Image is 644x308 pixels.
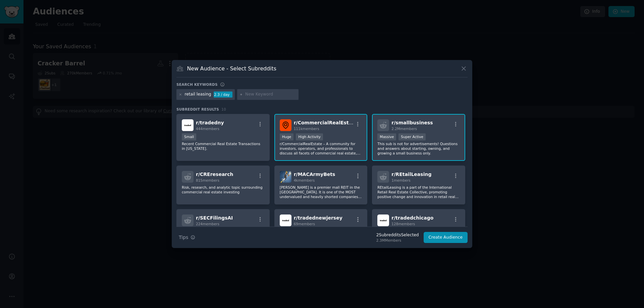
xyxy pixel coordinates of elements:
[280,133,294,140] div: Huge
[176,107,219,112] span: Subreddit Results
[214,91,232,98] div: 2.3 / day
[424,232,468,243] button: Create Audience
[377,141,460,156] p: This sub is not for advertisements! Questions and answers about starting, owning, and growing a s...
[280,141,362,156] p: r/CommercialRealEstate – A community for investors, operators, and professionals to discuss all f...
[294,172,335,177] span: r/ MACArmyBets
[196,172,233,177] span: r/ CREresearch
[377,133,396,140] div: Massive
[294,120,358,125] span: r/ CommercialRealEstate
[398,133,426,140] div: Super Active
[182,119,194,131] img: tradedny
[196,222,219,226] span: 224 members
[294,178,315,182] span: 4k members
[294,222,315,226] span: 69 members
[280,214,291,226] img: tradednewjersey
[182,141,264,151] p: Recent Commercial Real Estate Transactions in [US_STATE].
[280,171,291,183] img: MACArmyBets
[391,120,433,125] span: r/ smallbusiness
[187,65,276,72] h3: New Audience - Select Subreddits
[294,127,319,131] span: 111k members
[377,185,460,199] p: REtailLeasing is a part of the International Retail Real Estate Collective, promoting positive ch...
[391,127,417,131] span: 2.2M members
[179,234,188,241] span: Tips
[391,215,433,221] span: r/ tradedchicago
[196,127,219,131] span: 444 members
[376,238,419,243] div: 2.3M Members
[391,172,431,177] span: r/ REtailLeasing
[196,215,233,221] span: r/ SECFilingsAI
[176,82,218,87] h3: Search keywords
[196,178,219,182] span: 815 members
[280,119,291,131] img: CommercialRealEstate
[294,215,342,221] span: r/ tradednewjersey
[377,214,389,226] img: tradedchicago
[391,222,415,226] span: 128 members
[280,185,362,199] p: [PERSON_NAME] is a premier mall REIT in the [GEOGRAPHIC_DATA]. It is one of the MOST undervalued ...
[176,232,198,243] button: Tips
[182,185,264,194] p: Risk, research, and analytic topic surrounding commercial real estate investing
[182,133,196,140] div: Small
[221,107,226,111] span: 10
[296,133,323,140] div: High Activity
[391,178,411,182] span: 1 members
[245,91,296,98] input: New Keyword
[376,232,419,238] div: 2 Subreddit s Selected
[185,91,211,98] div: retail leasing
[196,120,224,125] span: r/ tradedny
